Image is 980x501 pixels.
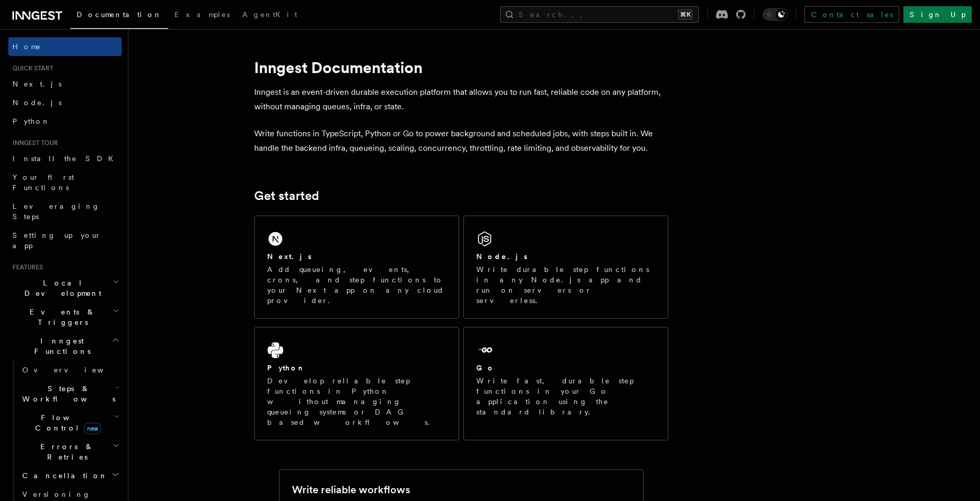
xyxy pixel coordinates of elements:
span: Documentation [77,10,162,19]
span: Features [8,263,43,271]
span: Cancellation [18,470,108,481]
button: Local Development [8,274,122,303]
a: Sign Up [903,6,972,23]
span: new [84,423,101,434]
a: AgentKit [236,3,303,28]
a: Node.jsWrite durable step functions in any Node.js app and run on servers or serverless. [463,216,668,319]
button: Inngest Functions [8,332,122,361]
p: Develop reliable step functions in Python without managing queueing systems or DAG based workflows. [267,376,446,427]
span: Your first Functions [12,173,74,192]
a: Next.js [8,75,122,93]
h2: Next.js [267,251,312,262]
span: Node.js [12,98,62,107]
a: Next.jsAdd queueing, events, crons, and step functions to your Next app on any cloud provider. [254,216,459,319]
span: Overview [22,366,129,374]
a: Get started [254,189,319,203]
span: Next.js [12,80,62,88]
a: Examples [168,3,236,28]
a: Overview [18,361,122,379]
a: Home [8,37,122,56]
button: Toggle dark mode [763,8,787,21]
button: Cancellation [18,466,122,485]
span: Errors & Retries [18,441,112,462]
a: PythonDevelop reliable step functions in Python without managing queueing systems or DAG based wo... [254,327,459,440]
a: Contact sales [805,6,899,23]
span: Local Development [8,278,113,298]
a: Leveraging Steps [8,197,122,226]
span: Steps & Workflows [18,383,115,404]
span: Inngest tour [8,139,58,147]
p: Inngest is an event-driven durable execution platform that allows you to run fast, reliable code ... [254,85,668,114]
kbd: ⌘K [678,9,693,20]
a: Documentation [70,3,168,29]
button: Events & Triggers [8,303,122,332]
h2: Node.js [476,251,528,262]
p: Write durable step functions in any Node.js app and run on servers or serverless. [476,264,655,306]
a: Setting up your app [8,226,122,255]
h2: Write reliable workflows [292,482,410,497]
a: GoWrite fast, durable step functions in your Go application using the standard library. [463,327,668,440]
span: AgentKit [242,10,297,19]
span: Python [12,117,50,125]
span: Home [12,41,41,52]
a: Node.js [8,93,122,112]
span: Quick start [8,64,53,73]
span: Install the SDK [12,154,120,163]
span: Versioning [22,490,91,498]
p: Write functions in TypeScript, Python or Go to power background and scheduled jobs, with steps bu... [254,126,668,155]
button: Search...⌘K [500,6,699,23]
button: Flow Controlnew [18,408,122,437]
span: Examples [174,10,230,19]
h2: Go [476,363,495,373]
h1: Inngest Documentation [254,58,668,77]
a: Install the SDK [8,149,122,168]
p: Write fast, durable step functions in your Go application using the standard library. [476,376,655,417]
button: Errors & Retries [18,437,122,466]
span: Leveraging Steps [12,202,100,221]
p: Add queueing, events, crons, and step functions to your Next app on any cloud provider. [267,264,446,306]
a: Your first Functions [8,168,122,197]
span: Events & Triggers [8,307,113,327]
span: Inngest Functions [8,336,112,356]
h2: Python [267,363,305,373]
span: Setting up your app [12,231,101,250]
span: Flow Control [18,412,114,433]
button: Steps & Workflows [18,379,122,408]
a: Python [8,112,122,131]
